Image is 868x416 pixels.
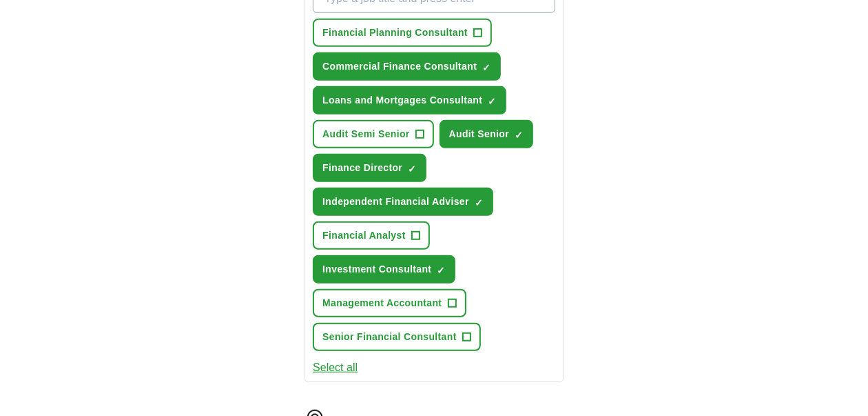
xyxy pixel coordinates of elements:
[322,195,469,209] span: Independent Financial Adviser
[313,86,506,115] button: Loans and Mortgages Consultant✓
[322,161,402,175] span: Finance Director
[313,120,434,148] button: Audit Semi Senior
[449,127,509,141] span: Audit Senior
[313,289,466,317] button: Management Accountant
[322,26,468,40] span: Financial Planning Consultant
[322,262,431,277] span: Investment Consultant
[515,130,523,141] span: ✓
[313,52,501,81] button: Commercial Finance Consultant✓
[313,255,455,284] button: Investment Consultant✓
[488,96,496,107] span: ✓
[322,59,477,74] span: Commercial Finance Consultant
[313,154,426,182] button: Finance Director✓
[482,62,490,73] span: ✓
[475,197,483,208] span: ✓
[408,164,416,175] span: ✓
[437,265,445,276] span: ✓
[313,188,493,216] button: Independent Financial Adviser✓
[322,228,406,243] span: Financial Analyst
[313,323,481,351] button: Senior Financial Consultant
[322,127,410,141] span: Audit Semi Senior
[313,221,430,250] button: Financial Analyst
[322,296,442,310] span: Management Accountant
[440,120,533,148] button: Audit Senior✓
[322,93,482,108] span: Loans and Mortgages Consultant
[322,330,457,344] span: Senior Financial Consultant
[313,19,492,47] button: Financial Planning Consultant
[313,359,358,376] button: Select all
